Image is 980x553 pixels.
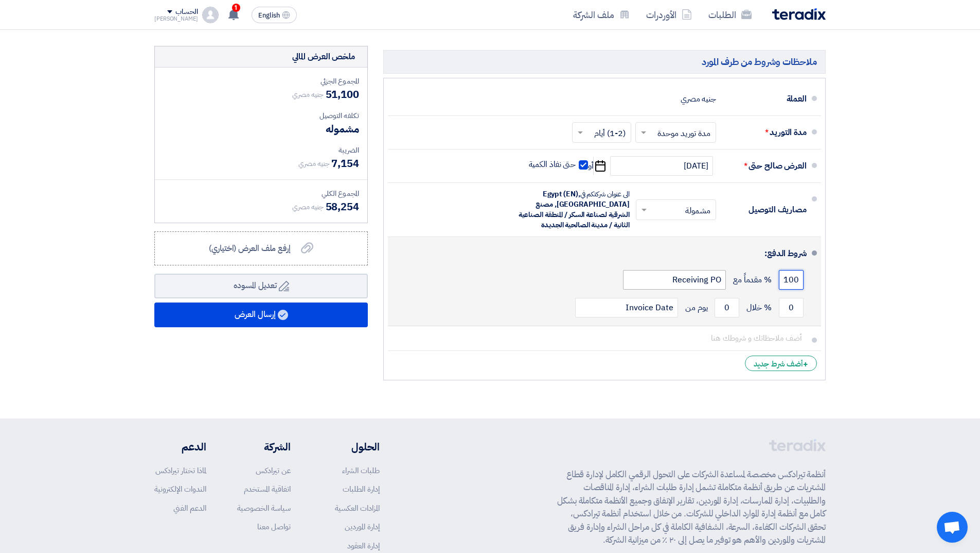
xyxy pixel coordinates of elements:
span: 51,100 [326,87,359,102]
span: جنيه مصري [298,158,329,169]
span: جنيه مصري [292,89,323,100]
div: مصاريف التوصيل [724,197,807,222]
button: إرسال العرض [154,303,368,327]
span: 58,254 [326,199,359,214]
div: الى عنوان شركتكم في [516,189,630,230]
a: الأوردرات [638,3,700,27]
a: إدارة الطلبات [343,483,380,495]
li: الشركة [237,439,291,455]
label: حتى نفاذ الكمية [529,159,589,170]
a: لماذا تختار تيرادكس [155,465,206,476]
a: سياسة الخصوصية [237,502,291,514]
p: أنظمة تيرادكس مخصصة لمساعدة الشركات على التحول الرقمي الكامل لإدارة قطاع المشتريات عن طريق أنظمة ... [557,468,826,547]
div: [PERSON_NAME] [154,16,198,22]
a: الندوات الإلكترونية [154,483,206,495]
span: مشموله [326,121,359,137]
span: أو [588,161,594,171]
a: تواصل معنا [257,521,291,532]
span: 1 [232,4,240,12]
div: الضريبة [163,145,359,156]
button: English [252,7,297,23]
input: payment-term-2 [779,298,804,317]
img: Teradix logo [772,8,826,20]
div: جنيه مصري [681,89,716,109]
div: تكلفه التوصيل [163,110,359,121]
a: اتفاقية المستخدم [244,483,291,495]
li: الحلول [322,439,380,455]
a: إدارة الموردين [345,521,380,532]
a: الدعم الفني [173,502,206,514]
span: Egypt (EN), [GEOGRAPHIC_DATA], مصنع الشرقية لصناعة السكر / المنطقة الصناعية الثانية / مدينة الصال... [519,189,630,230]
input: payment-term-2 [715,298,739,317]
span: إرفع ملف العرض (اختياري) [209,242,291,255]
span: يوم من [685,303,707,313]
a: طلبات الشراء [342,465,380,476]
div: المجموع الكلي [163,188,359,199]
div: شروط الدفع: [404,241,807,266]
div: ملخص العرض المالي [292,51,355,63]
input: أضف ملاحظاتك و شروطك هنا [396,328,807,348]
span: 7,154 [331,156,359,171]
div: العرض صالح حتى [724,154,807,178]
span: % خلال [746,303,772,313]
div: مدة التوريد [724,120,807,145]
button: تعديل المسوده [154,274,368,298]
input: سنة-شهر-يوم [610,156,713,176]
a: عن تيرادكس [256,465,291,476]
div: العملة [724,87,807,111]
input: payment-term-1 [779,270,804,290]
div: Open chat [937,512,968,543]
span: جنيه مصري [292,202,323,212]
div: المجموع الجزئي [163,76,359,87]
a: ملف الشركة [565,3,638,27]
span: English [258,12,280,19]
div: الحساب [175,8,198,16]
span: + [803,358,808,371]
img: profile_test.png [202,7,219,23]
li: الدعم [154,439,206,455]
a: الطلبات [700,3,760,27]
input: payment-term-2 [623,270,726,290]
h5: ملاحظات وشروط من طرف المورد [383,50,826,73]
a: إدارة العقود [347,540,380,551]
a: المزادات العكسية [335,502,380,514]
div: أضف شرط جديد [745,356,817,371]
span: % مقدماً مع [733,275,772,285]
input: payment-term-2 [575,298,678,317]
